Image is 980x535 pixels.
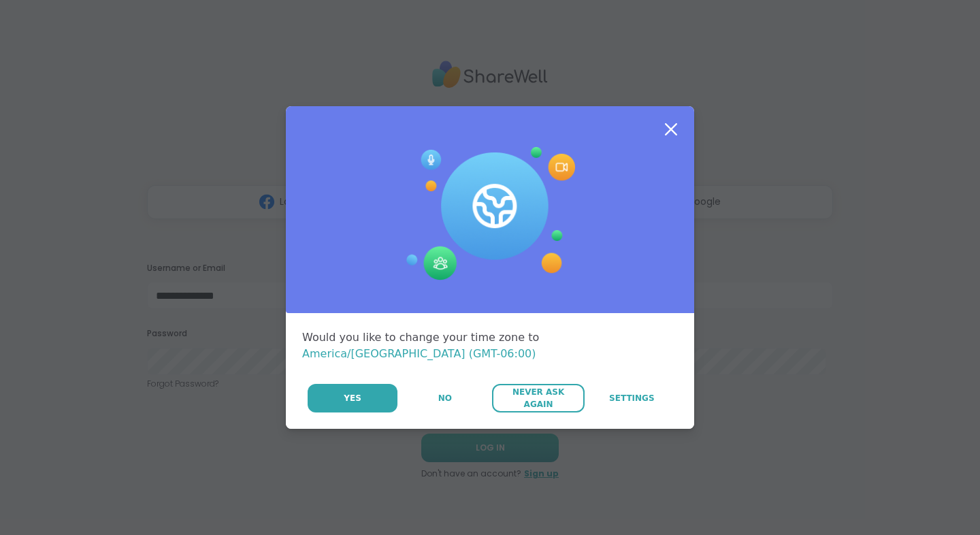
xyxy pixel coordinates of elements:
[344,392,361,404] span: Yes
[308,384,397,412] button: Yes
[499,386,577,410] span: Never Ask Again
[302,329,678,362] div: Would you like to change your time zone to
[609,392,655,404] span: Settings
[438,392,452,404] span: No
[586,384,678,412] a: Settings
[492,384,584,412] button: Never Ask Again
[399,384,491,412] button: No
[405,147,575,280] img: Session Experience
[302,347,536,360] span: America/[GEOGRAPHIC_DATA] (GMT-06:00)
